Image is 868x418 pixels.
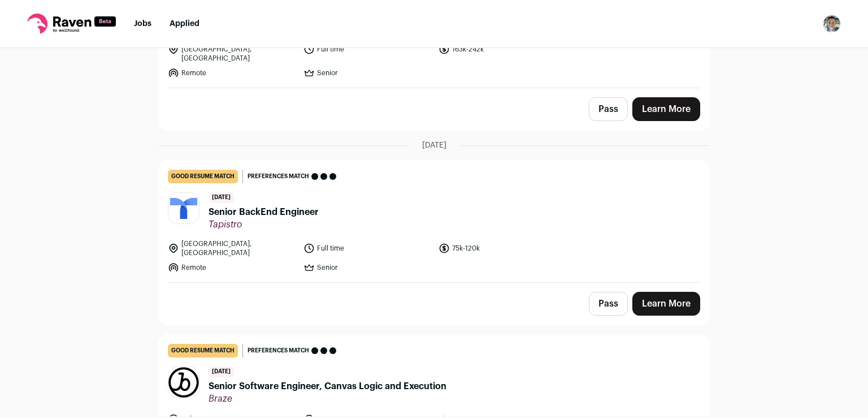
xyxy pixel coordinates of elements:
span: Senior BackEnd Engineer [209,205,319,219]
span: [DATE] [209,192,234,203]
li: [US_STATE], [GEOGRAPHIC_DATA], [GEOGRAPHIC_DATA], [GEOGRAPHIC_DATA] [168,36,297,63]
a: Jobs [134,20,151,28]
button: Pass [589,97,628,121]
li: 163k-242k [439,36,567,63]
div: good resume match [168,170,238,183]
button: Open dropdown [823,15,841,33]
img: a65df8d46068db1450e8398d34c6e28ab6e6c3d36ddd1dc214c2288c77b4d1b1.jpg [168,367,199,398]
img: 1586b1f488a6ecd8701c5b403bc9d9273bbe4547438bbcea92ce3db2d42c729a.jpg [168,193,199,223]
li: Remote [168,262,297,273]
li: [GEOGRAPHIC_DATA], [GEOGRAPHIC_DATA] [168,239,297,257]
a: Learn More [632,292,700,316]
li: Senior [303,67,432,79]
span: Preferences match [248,171,309,182]
span: [DATE] [422,140,446,151]
a: good resume match Preferences match [DATE] Senior BackEnd Engineer Tapistro [GEOGRAPHIC_DATA], [G... [159,161,709,282]
button: Pass [589,292,628,316]
a: Learn More [632,97,700,121]
div: good resume match [168,344,238,357]
span: Braze [209,393,446,404]
span: Senior Software Engineer, Canvas Logic and Execution [209,380,446,393]
li: Senior [303,262,432,273]
span: Preferences match [248,345,309,356]
li: Full time [303,239,432,257]
img: 19917917-medium_jpg [823,15,841,33]
span: [DATE] [209,367,234,377]
li: Full time [303,36,432,63]
li: Remote [168,67,297,79]
span: Tapistro [209,219,319,230]
li: 75k-120k [439,239,567,257]
a: Applied [170,20,199,28]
